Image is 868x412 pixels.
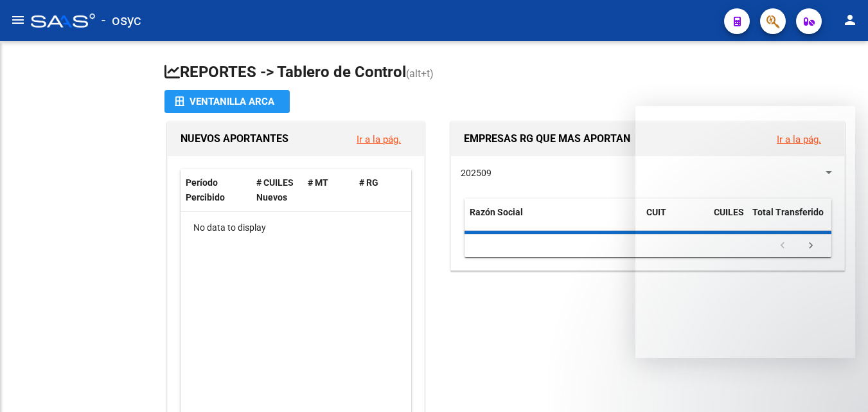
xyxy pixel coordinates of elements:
datatable-header-cell: Razón Social [465,199,641,241]
button: Ir a la pág. [346,127,411,151]
a: Ir a la pág. [357,134,401,145]
span: Período Percibido [186,177,225,202]
span: NUEVOS APORTANTES [181,132,288,145]
span: EMPRESAS RG QUE MAS APORTAN [464,132,630,145]
iframe: Intercom live chat mensaje [635,106,855,358]
span: - osyc [102,6,141,35]
datatable-header-cell: # RG [354,169,405,211]
span: # CUILES Nuevos [256,177,294,202]
span: # RG [359,177,378,188]
button: Ventanilla ARCA [164,90,290,113]
div: No data to display [181,212,414,244]
span: # MT [308,177,328,188]
span: 202509 [461,168,492,178]
h1: REPORTES -> Tablero de Control [164,62,847,84]
datatable-header-cell: Período Percibido [181,169,251,211]
span: (alt+t) [406,67,434,80]
datatable-header-cell: # CUILES Nuevos [251,169,303,211]
iframe: Intercom live chat [824,368,855,399]
mat-icon: menu [10,12,26,28]
datatable-header-cell: # MT [303,169,354,211]
mat-icon: person [842,12,858,28]
span: Razón Social [470,207,523,217]
div: Ventanilla ARCA [175,90,279,113]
